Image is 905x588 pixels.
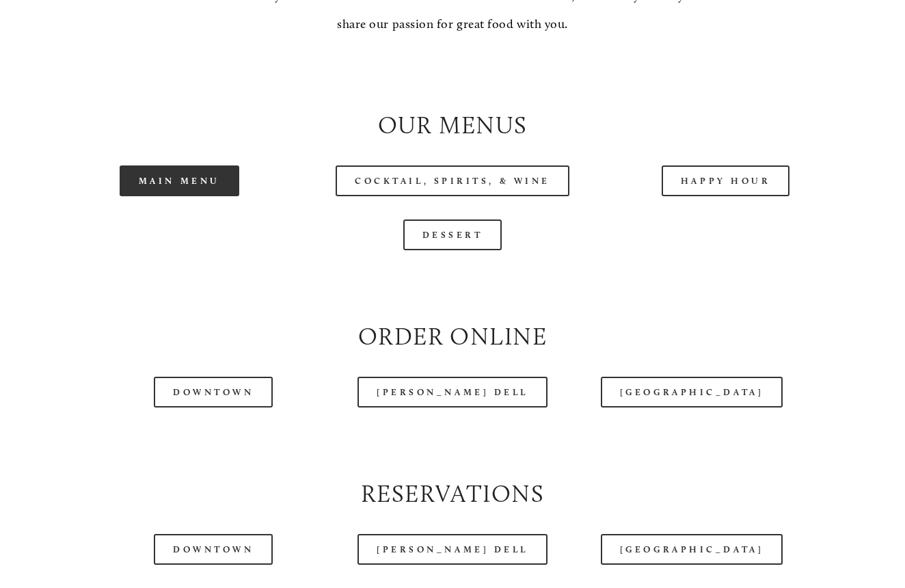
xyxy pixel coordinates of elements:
[403,219,502,250] a: Dessert
[54,320,850,353] h2: Order Online
[601,377,783,407] a: [GEOGRAPHIC_DATA]
[662,165,790,196] a: Happy Hour
[54,109,850,142] h2: Our Menus
[154,377,273,407] a: Downtown
[357,534,548,565] a: [PERSON_NAME] Dell
[601,534,783,565] a: [GEOGRAPHIC_DATA]
[154,534,273,565] a: Downtown
[336,165,569,196] a: Cocktail, Spirits, & Wine
[54,477,850,511] h2: Reservations
[120,165,239,196] a: Main Menu
[357,377,548,407] a: [PERSON_NAME] Dell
